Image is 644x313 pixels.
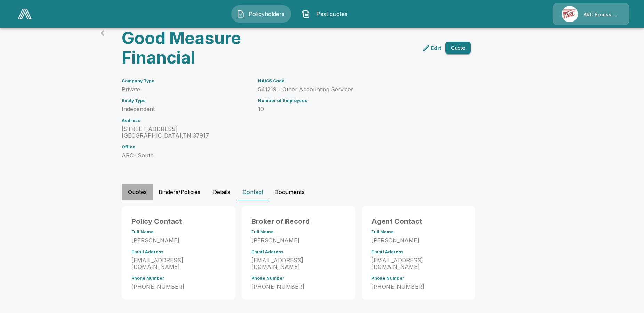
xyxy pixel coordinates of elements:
[122,184,153,200] button: Quotes
[371,257,466,270] p: [EMAIL_ADDRESS][DOMAIN_NAME]
[251,230,346,234] h6: Full Name
[122,28,293,67] h3: Good Measure Financial
[583,11,620,18] p: ARC Excess & Surplus
[131,237,226,244] p: [PERSON_NAME]
[371,237,466,244] p: [PERSON_NAME]
[269,184,310,200] button: Documents
[371,249,466,254] h6: Email Address
[122,126,250,139] p: [STREET_ADDRESS] [GEOGRAPHIC_DATA] , TN 37917
[122,86,250,93] p: Private
[251,257,346,270] p: [EMAIL_ADDRESS][DOMAIN_NAME]
[131,257,226,270] p: [EMAIL_ADDRESS][DOMAIN_NAME]
[236,10,245,18] img: Policyholders Icon
[122,118,250,123] h6: Address
[258,98,454,103] h6: Number of Employees
[122,98,250,103] h6: Entity Type
[371,216,466,227] h6: Agent Contact
[97,26,111,40] a: back
[553,3,629,25] a: Agency IconARC Excess & Surplus
[313,10,351,18] span: Past quotes
[371,276,466,281] h6: Phone Number
[258,79,454,83] h6: NAICS Code
[297,5,356,23] button: Past quotes IconPast quotes
[206,184,237,200] button: Details
[18,9,32,19] img: AA Logo
[371,230,466,234] h6: Full Name
[131,283,226,290] p: [PHONE_NUMBER]
[251,237,346,244] p: [PERSON_NAME]
[131,249,226,254] h6: Email Address
[251,283,346,290] p: [PHONE_NUMBER]
[248,10,286,18] span: Policyholders
[421,42,443,53] a: edit
[251,276,346,281] h6: Phone Number
[122,152,250,159] p: ARC- South
[237,184,269,200] button: Contact
[231,5,291,23] button: Policyholders IconPolicyholders
[445,42,471,55] button: Quote
[131,230,226,234] h6: Full Name
[131,276,226,281] h6: Phone Number
[430,44,441,52] p: Edit
[122,79,250,83] h6: Company Type
[153,184,206,200] button: Binders/Policies
[122,184,522,200] div: policyholder tabs
[302,10,310,18] img: Past quotes Icon
[258,86,454,93] p: 541219 - Other Accounting Services
[131,216,226,227] h6: Policy Contact
[562,6,578,22] img: Agency Icon
[251,249,346,254] h6: Email Address
[258,106,454,113] p: 10
[122,145,250,149] h6: Office
[371,283,466,290] p: [PHONE_NUMBER]
[122,106,250,113] p: Independent
[251,216,346,227] h6: Broker of Record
